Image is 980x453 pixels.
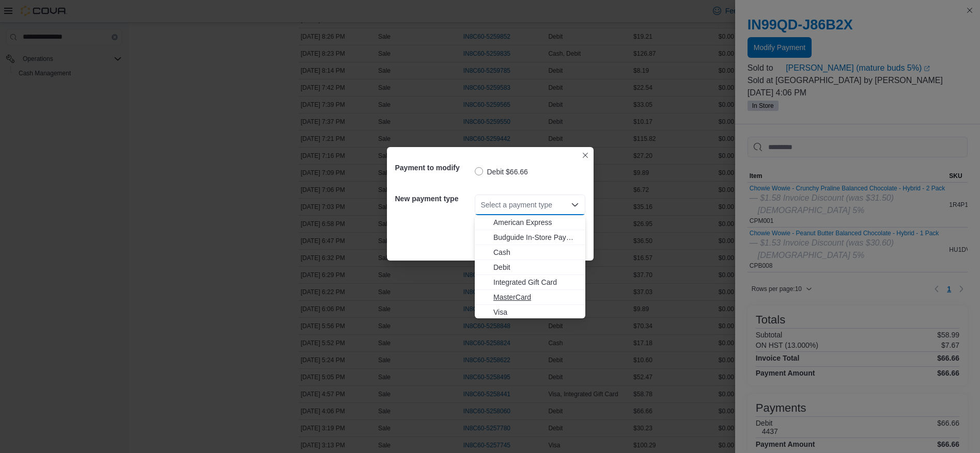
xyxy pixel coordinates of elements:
span: American Express [493,217,579,228]
span: Visa [493,307,579,317]
input: Accessible screen reader label [481,199,482,211]
button: Closes this modal window [579,149,592,161]
button: Cash [475,245,585,260]
span: Debit [493,262,579,272]
h5: New payment type [395,188,473,209]
button: Visa [475,305,585,320]
span: Integrated Gift Card [493,277,579,287]
button: Close list of options [571,201,579,209]
label: Debit $66.66 [475,166,528,178]
div: Choose from the following options [475,215,585,320]
h5: Payment to modify [395,157,473,178]
span: Budguide In-Store Payment [493,232,579,242]
button: MasterCard [475,290,585,305]
button: Debit [475,260,585,275]
button: Integrated Gift Card [475,275,585,290]
button: American Express [475,215,585,230]
span: Cash [493,247,579,257]
span: MasterCard [493,292,579,302]
button: Budguide In-Store Payment [475,230,585,245]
